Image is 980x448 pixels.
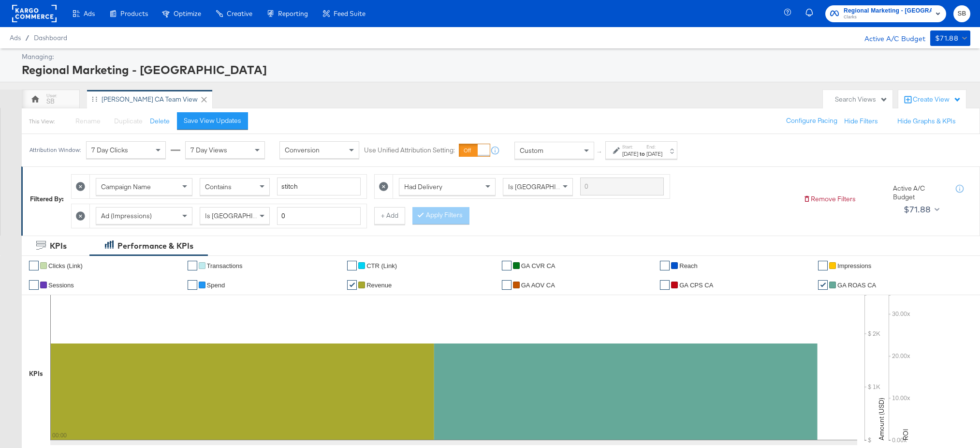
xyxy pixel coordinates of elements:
[30,194,64,204] div: Filtered By:
[22,61,968,78] div: Regional Marketing - [GEOGRAPHIC_DATA]
[818,261,828,270] a: ✔
[48,262,83,269] span: Clicks (Link)
[580,178,664,195] input: Enter a search term
[366,262,397,269] span: CTR (Link)
[91,146,128,155] span: 7 Day Clicks
[174,10,201,17] span: Optimize
[844,14,932,21] span: Clarks
[101,211,152,220] span: Ad (Impressions)
[893,184,946,202] div: Active A/C Budget
[622,144,638,150] label: Start:
[837,282,876,289] span: GA ROAS CA
[877,398,886,440] text: Amount (USD)
[347,280,357,290] a: ✔
[114,117,143,125] span: Duplicate
[75,117,101,125] span: Rename
[374,207,405,224] button: + Add
[205,182,232,191] span: Contains
[22,52,968,61] div: Managing:
[46,97,55,106] div: SB
[285,146,320,155] span: Conversion
[679,262,698,269] span: Reach
[205,211,279,220] span: Is [GEOGRAPHIC_DATA]
[502,280,512,290] a: ✔
[679,282,713,289] span: GA CPS CA
[660,261,670,270] a: ✔
[897,117,956,126] button: Hide Graphs & KPIs
[364,146,455,155] label: Use Unified Attribution Setting:
[638,150,646,157] strong: to
[117,240,193,252] div: Performance & KPIs
[520,146,543,155] span: Custom
[29,147,81,154] div: Attribution Window:
[844,117,878,126] button: Hide Filters
[646,144,662,150] label: End:
[278,10,308,17] span: Reporting
[84,10,95,17] span: Ads
[803,194,856,204] button: Remove Filters
[646,150,662,158] div: [DATE]
[913,95,961,105] div: Create View
[102,95,198,104] div: [PERSON_NAME] CA Team View
[818,280,828,290] a: ✔
[953,5,970,22] button: SB
[188,280,197,290] a: ✔
[900,202,942,217] button: $71.88
[48,282,74,289] span: Sessions
[177,112,248,130] button: Save View Updates
[184,116,241,125] div: Save View Updates
[502,261,512,270] a: ✔
[29,261,39,270] a: ✔
[120,10,148,17] span: Products
[227,10,252,17] span: Creative
[101,182,151,191] span: Campaign Name
[366,282,392,289] span: Revenue
[660,280,670,290] a: ✔
[92,96,97,102] div: Drag to reorder tab
[404,182,442,191] span: Had Delivery
[835,95,888,104] div: Search Views
[844,6,932,16] span: Regional Marketing - [GEOGRAPHIC_DATA]
[150,117,170,126] button: Delete
[29,369,43,378] div: KPIs
[347,261,357,270] a: ✔
[29,118,55,125] div: This View:
[957,8,966,19] span: SB
[207,262,243,269] span: Transactions
[854,30,925,45] div: Active A/C Budget
[904,202,931,217] div: $71.88
[935,32,958,45] div: $71.88
[34,34,67,42] a: Dashboard
[930,30,970,46] button: $71.88
[779,112,844,130] button: Configure Pacing
[508,182,582,191] span: Is [GEOGRAPHIC_DATA]
[837,262,871,269] span: Impressions
[901,429,910,440] text: ROI
[10,34,21,42] span: Ads
[190,146,227,155] span: 7 Day Views
[277,207,361,225] input: Enter a number
[50,240,67,252] div: KPIs
[521,262,556,269] span: GA CVR CA
[334,10,366,17] span: Feed Suite
[521,282,555,289] span: GA AOV CA
[21,34,34,42] span: /
[207,282,225,289] span: Spend
[595,150,604,154] span: ↑
[29,280,39,290] a: ✔
[188,261,197,270] a: ✔
[277,178,361,195] input: Enter a search term
[825,5,946,22] button: Regional Marketing - [GEOGRAPHIC_DATA]Clarks
[622,150,638,158] div: [DATE]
